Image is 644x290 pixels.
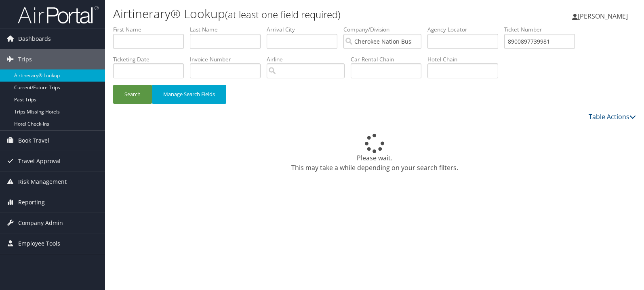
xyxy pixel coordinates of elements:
img: airportal-logo.png [18,5,99,24]
button: Search [113,85,152,104]
span: Risk Management [18,172,67,192]
span: Book Travel [18,130,49,151]
button: Manage Search Fields [152,85,226,104]
label: Hotel Chain [427,55,504,63]
label: Arrival City [267,25,343,34]
label: First Name [113,25,190,34]
label: Car Rental Chain [351,55,427,63]
label: Last Name [190,25,267,34]
span: [PERSON_NAME] [578,12,628,21]
a: [PERSON_NAME] [572,4,636,28]
span: Company Admin [18,213,63,233]
a: Table Actions [589,112,636,121]
label: Company/Division [343,25,427,34]
label: Ticket Number [504,25,581,34]
label: Ticketing Date [113,55,190,63]
span: Trips [18,49,32,69]
div: Please wait. This may take a while depending on your search filters. [113,134,636,172]
h1: Airtinerary® Lookup [113,5,462,22]
span: Reporting [18,192,45,212]
small: (at least one field required) [225,8,341,21]
label: Invoice Number [190,55,267,63]
span: Travel Approval [18,151,61,171]
label: Agency Locator [427,25,504,34]
span: Employee Tools [18,233,60,254]
label: Airline [267,55,351,63]
span: Dashboards [18,29,51,49]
